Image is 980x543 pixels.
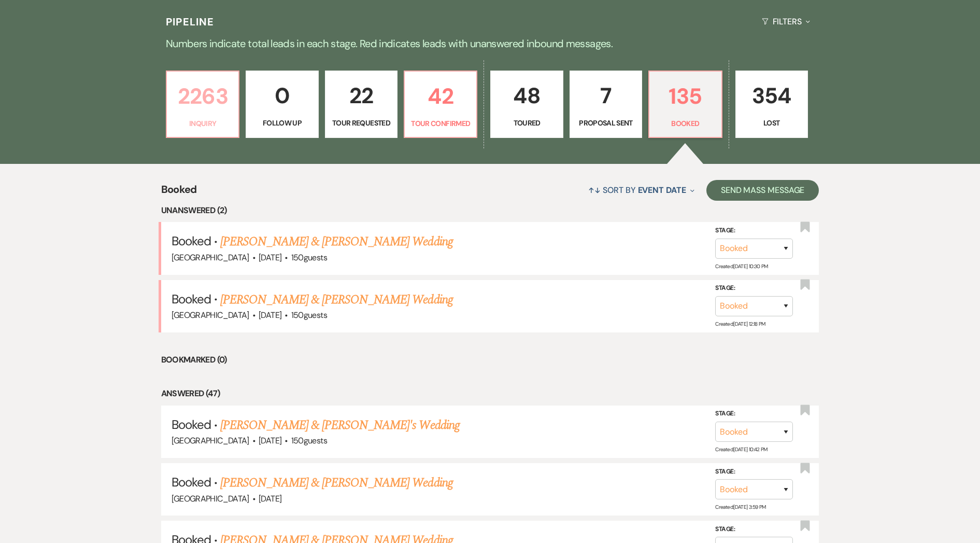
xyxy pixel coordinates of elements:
[588,185,601,196] span: ↑↓
[404,71,477,138] a: 42Tour Confirmed
[497,78,556,113] p: 48
[172,310,249,321] span: [GEOGRAPHIC_DATA]
[161,353,819,367] li: Bookmarked (0)
[706,180,819,201] button: Send Mass Message
[259,493,281,504] span: [DATE]
[291,252,327,263] span: 150 guests
[220,416,460,435] a: [PERSON_NAME] & [PERSON_NAME]'s Wedding
[411,118,470,129] p: Tour Confirmed
[648,71,722,138] a: 135Booked
[252,117,311,129] p: Follow Up
[161,387,819,400] li: Answered (47)
[252,78,311,113] p: 0
[220,290,452,309] a: [PERSON_NAME] & [PERSON_NAME] Wedding
[411,79,470,114] p: 42
[172,233,211,249] span: Booked
[117,35,863,52] p: Numbers indicate total leads in each stage. Red indicates leads with unanswered inbound messages.
[332,78,391,113] p: 22
[490,71,563,138] a: 48Toured
[220,232,452,251] a: [PERSON_NAME] & [PERSON_NAME] Wedding
[166,71,239,138] a: 2263Inquiry
[172,474,211,490] span: Booked
[172,416,211,433] span: Booked
[172,291,211,307] span: Booked
[715,321,765,327] span: Created: [DATE] 12:18 PM
[259,252,281,263] span: [DATE]
[715,466,793,478] label: Stage:
[735,71,808,138] a: 354Lost
[758,8,814,35] button: Filters
[656,118,715,129] p: Booked
[638,185,686,196] span: Event Date
[291,310,327,321] span: 150 guests
[576,117,635,129] p: Proposal Sent
[715,283,793,294] label: Stage:
[497,117,556,129] p: Toured
[742,78,801,113] p: 354
[742,117,801,129] p: Lost
[570,71,642,138] a: 7Proposal Sent
[715,262,768,269] span: Created: [DATE] 10:30 PM
[173,79,232,114] p: 2263
[259,310,281,321] span: [DATE]
[715,446,767,453] span: Created: [DATE] 10:42 PM
[172,252,249,263] span: [GEOGRAPHIC_DATA]
[576,78,635,113] p: 7
[161,204,819,217] li: Unanswered (2)
[291,435,327,446] span: 150 guests
[220,474,452,492] a: [PERSON_NAME] & [PERSON_NAME] Wedding
[715,225,793,236] label: Stage:
[332,117,391,129] p: Tour Requested
[173,118,232,129] p: Inquiry
[172,435,249,446] span: [GEOGRAPHIC_DATA]
[246,71,318,138] a: 0Follow Up
[584,176,698,204] button: Sort By Event Date
[656,79,715,114] p: 135
[715,524,793,535] label: Stage:
[161,182,197,204] span: Booked
[259,435,281,446] span: [DATE]
[715,504,765,510] span: Created: [DATE] 3:59 PM
[172,493,249,504] span: [GEOGRAPHIC_DATA]
[715,408,793,420] label: Stage:
[166,15,215,29] h3: Pipeline
[325,71,397,138] a: 22Tour Requested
